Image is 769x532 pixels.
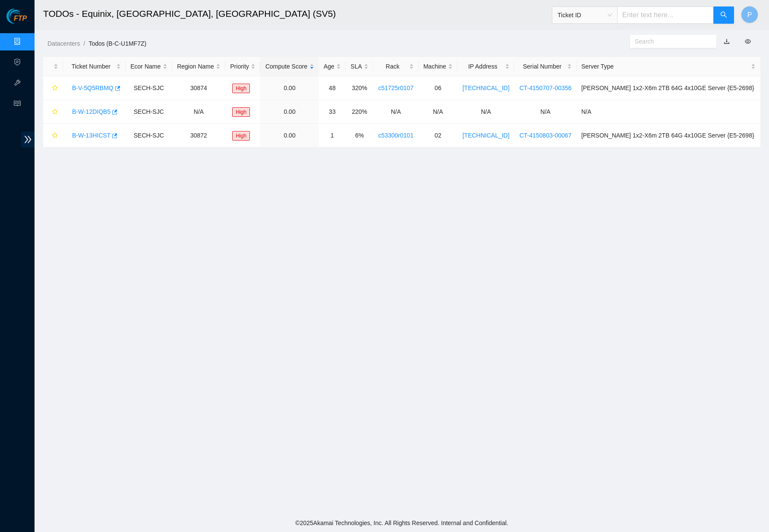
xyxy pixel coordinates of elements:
span: High [232,131,250,141]
button: search [713,6,734,24]
td: 220% [346,100,373,124]
span: Ticket ID [558,9,612,22]
a: c51725r0107 [378,84,413,91]
span: star [52,132,58,139]
button: star [48,81,58,95]
td: 0.00 [260,76,318,100]
a: [TECHNICAL_ID] [463,132,510,139]
td: [PERSON_NAME] 1x2-X6m 2TB 64G 4x10GE Server {E5-2698} [577,124,760,147]
footer: © 2025 Akamai Technologies, Inc. All Rights Reserved. Internal and Confidential. [35,514,769,532]
a: download [724,38,730,45]
span: eye [745,38,751,44]
span: P [747,9,752,20]
span: double-right [21,131,35,147]
button: download [717,34,736,48]
td: N/A [457,100,514,124]
input: Search [635,37,705,46]
a: B-W-12DIQB5 [72,108,110,115]
td: 6% [346,124,373,147]
a: CT-4150803-00067 [520,132,572,139]
a: Todos (B-C-U1MF7Z) [88,40,146,47]
span: / [83,40,85,47]
td: SECH-SJC [126,100,172,124]
td: SECH-SJC [126,76,172,100]
a: B-W-13HICST [72,132,110,139]
a: B-V-5Q5RBMQ [72,84,113,91]
span: High [232,107,250,117]
td: 0.00 [260,100,318,124]
td: [PERSON_NAME] 1x2-X6m 2TB 64G 4x10GE Server {E5-2698} [577,76,760,100]
td: N/A [172,100,226,124]
td: 30874 [172,76,226,100]
button: star [48,128,58,142]
td: N/A [514,100,577,124]
a: c53300r0101 [378,132,413,139]
span: star [52,109,58,116]
td: N/A [373,100,419,124]
a: Akamai TechnologiesFTP [6,16,27,27]
td: N/A [419,100,458,124]
span: star [52,85,58,92]
td: 06 [419,76,458,100]
input: Enter text here... [617,6,714,24]
span: read [14,96,21,113]
td: 320% [346,76,373,100]
a: Datacenters [47,40,80,47]
span: High [232,84,250,93]
td: SECH-SJC [126,124,172,147]
span: search [720,11,727,19]
td: 33 [319,100,346,124]
button: P [741,6,758,23]
span: FTP [14,15,27,23]
td: 02 [419,124,458,147]
td: 0.00 [260,124,318,147]
img: Akamai Technologies [6,9,44,24]
a: CT-4150707-00356 [520,84,572,91]
button: star [48,105,58,119]
td: 30872 [172,124,226,147]
td: 48 [319,76,346,100]
td: 1 [319,124,346,147]
a: [TECHNICAL_ID] [463,84,510,91]
td: N/A [577,100,760,124]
